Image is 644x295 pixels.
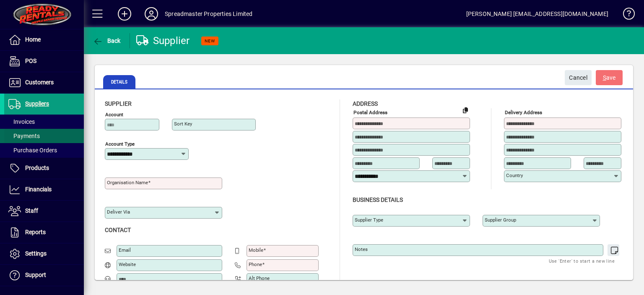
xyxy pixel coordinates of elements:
span: Home [25,36,41,43]
span: Staff [25,207,38,214]
a: Reports [4,222,84,243]
span: Back [93,37,121,44]
a: Customers [4,72,84,93]
button: Add [111,6,138,21]
span: Reports [25,229,46,235]
span: Suppliers [25,100,49,107]
mat-label: Account [105,112,123,117]
span: Customers [25,79,54,86]
div: Spreadmaster Properties Limited [165,7,252,21]
span: Invoices [8,118,35,125]
span: Support [25,272,46,278]
a: Payments [4,129,84,143]
span: NEW [205,38,215,44]
span: Purchase Orders [8,147,57,154]
div: Supplier [136,34,190,47]
mat-label: Mobile [249,247,263,253]
a: Settings [4,243,84,264]
mat-label: Account Type [105,141,135,147]
a: Staff [4,201,84,222]
button: Copy to Delivery address [459,103,472,117]
mat-label: Sort key [174,121,192,127]
button: Back [91,33,123,48]
mat-hint: Use 'Enter' to start a new line [549,256,615,266]
a: Home [4,29,84,50]
span: Details [103,75,135,89]
span: Financials [25,186,52,193]
mat-label: Supplier type [355,217,383,223]
a: Knowledge Base [617,2,634,29]
app-page-header-button: Back [84,33,130,48]
button: Save [596,70,623,85]
mat-label: Supplier group [485,217,516,223]
mat-label: Email [119,247,131,253]
span: ave [603,71,616,85]
span: Business details [353,196,403,203]
a: Products [4,158,84,179]
a: Purchase Orders [4,143,84,157]
mat-label: Organisation name [107,180,148,185]
a: Financials [4,179,84,200]
span: Supplier [105,100,132,107]
mat-label: Notes [355,246,368,252]
a: POS [4,51,84,72]
span: Address [353,100,378,107]
a: Invoices [4,115,84,129]
mat-label: Website [119,261,136,267]
span: S [603,74,606,81]
mat-label: Deliver via [107,209,130,215]
button: Cancel [565,70,592,85]
span: Products [25,164,49,171]
span: POS [25,57,36,64]
mat-label: Alt Phone [249,275,270,281]
span: Settings [25,250,47,257]
mat-label: Phone [249,261,262,267]
a: Support [4,265,84,286]
mat-label: Country [506,172,523,178]
span: Contact [105,227,131,233]
div: [PERSON_NAME] [EMAIL_ADDRESS][DOMAIN_NAME] [466,7,608,21]
span: Cancel [569,71,587,85]
button: Profile [138,6,165,21]
span: Payments [8,133,40,139]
